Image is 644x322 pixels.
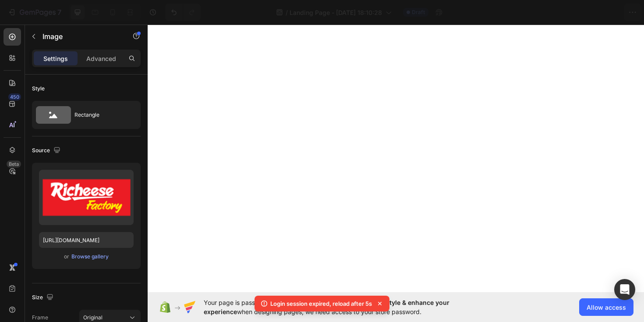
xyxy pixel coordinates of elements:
p: Image [42,31,117,42]
div: Rectangle [74,105,128,125]
button: 7 [4,4,65,21]
div: Size [32,292,55,304]
span: Draft [412,8,425,16]
span: Allow access [587,303,626,312]
div: Browse gallery [71,253,109,261]
button: Publish [586,4,623,21]
div: Open Intercom Messenger [614,279,635,300]
p: Advanced [86,54,116,63]
span: Save [561,9,575,16]
input: https://example.com/image.jpg [39,232,134,248]
div: Publish [593,8,615,17]
span: Your page is password protected. To when designing pages, we need access to your store password. [204,298,484,316]
div: Beta [7,161,21,168]
p: Settings [43,54,68,63]
div: Undo/Redo [165,4,201,21]
button: Allow access [579,298,633,316]
span: Original [83,314,103,322]
label: Frame [32,314,48,322]
button: Save [553,4,582,21]
p: 7 [57,7,61,18]
button: Browse gallery [71,252,109,261]
span: / [286,8,288,17]
iframe: Design area [148,24,644,293]
span: Landing Page - [DATE] 18:10:28 [290,8,382,17]
div: 450 [8,93,21,100]
div: Style [32,85,45,93]
img: preview-image [39,170,134,225]
p: Login session expired, reload after 5s [270,299,372,308]
span: or [64,251,69,262]
div: Source [32,145,62,157]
